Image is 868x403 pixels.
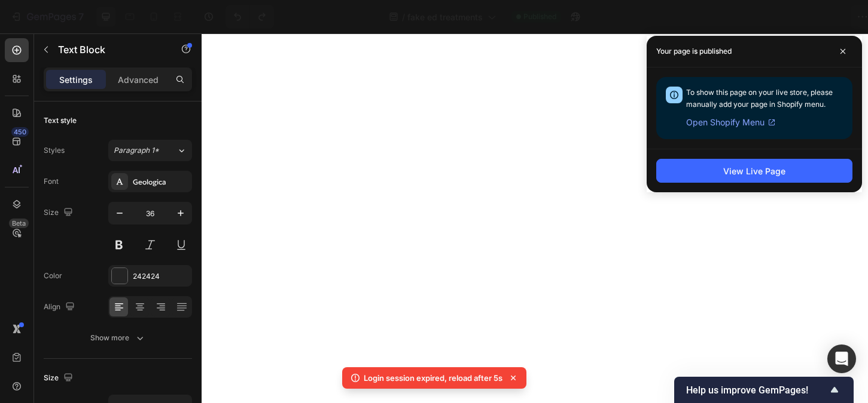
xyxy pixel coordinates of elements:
div: Styles [44,145,65,156]
div: 242424 [133,271,189,282]
div: Beta [9,219,29,228]
p: 7 [78,10,84,24]
p: Login session expired, reload after 5s [364,372,502,384]
div: Text style [44,115,77,126]
div: Geologica [133,177,189,187]
button: Save [744,5,784,29]
div: 450 [11,127,29,137]
p: Advanced [118,73,159,86]
button: Show survey - Help us improve GemPages! [686,383,842,397]
p: Text Block [58,42,160,57]
div: Show more [90,332,146,344]
button: View Live Page [656,159,852,183]
div: Publish [799,11,829,23]
button: Publish [788,5,839,29]
button: Paragraph 1* [108,140,192,161]
div: Align [44,299,77,315]
span: To show this page on your live store, please manually add your page in Shopify menu. [686,88,833,109]
button: 7 [5,5,89,29]
p: Settings [59,73,93,86]
iframe: Design area [202,33,868,403]
div: Size [44,370,75,386]
div: Size [44,205,75,221]
div: Color [44,270,62,281]
div: Open Intercom Messenger [827,344,856,373]
div: Undo/Redo [226,5,274,29]
span: Paragraph 1* [114,145,159,156]
div: View Live Page [723,165,785,177]
span: Published [523,11,556,22]
button: Show more [44,327,192,349]
span: / [402,11,405,23]
span: Save [754,12,774,22]
p: Your page is published [656,45,732,57]
div: Font [44,176,59,187]
span: fake ed treatments [407,11,483,23]
span: Open Shopify Menu [686,115,765,130]
span: Help us improve GemPages! [686,384,827,396]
